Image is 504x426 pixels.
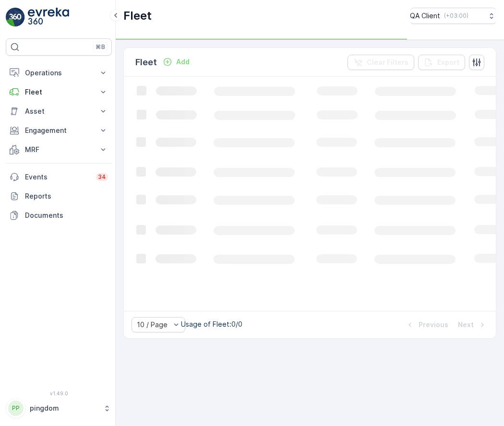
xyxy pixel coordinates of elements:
[135,56,157,69] p: Fleet
[25,106,93,116] p: Asset
[98,173,106,181] p: 34
[25,145,93,154] p: MRF
[25,211,108,220] p: Documents
[348,55,414,70] button: Clear Filters
[25,172,90,182] p: Events
[457,319,488,331] button: Next
[437,58,459,67] p: Export
[25,87,93,97] p: Fleet
[367,58,408,67] p: Clear Filters
[8,401,24,416] div: PP
[6,390,112,396] span: v 1.49.0
[25,191,108,201] p: Reports
[6,63,112,83] button: Operations
[96,43,105,51] p: ⌘B
[404,319,449,331] button: Previous
[159,56,193,68] button: Add
[6,167,112,187] a: Events34
[419,320,448,330] p: Previous
[6,102,112,121] button: Asset
[25,126,93,135] p: Engagement
[30,403,98,413] p: pingdom
[123,8,152,24] p: Fleet
[6,398,112,418] button: PPpingdom
[176,57,190,67] p: Add
[410,8,496,24] button: QA Client(+03:00)
[6,187,112,206] a: Reports
[6,121,112,140] button: Engagement
[181,319,242,329] p: Usage of Fleet : 0/0
[444,12,468,20] p: ( +03:00 )
[410,11,440,21] p: QA Client
[418,55,465,70] button: Export
[6,8,25,27] img: logo
[28,8,69,27] img: logo_light-DOdMpM7g.png
[6,140,112,159] button: MRF
[25,68,93,78] p: Operations
[6,83,112,102] button: Fleet
[458,320,474,330] p: Next
[6,206,112,225] a: Documents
